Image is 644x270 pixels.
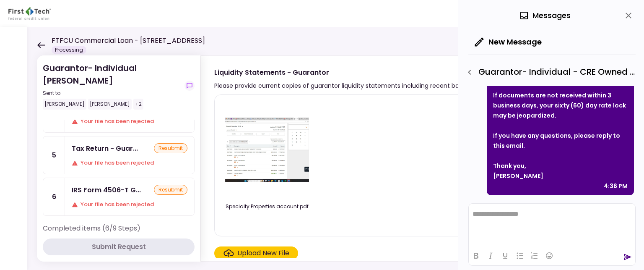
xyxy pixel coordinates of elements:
div: +2 [133,99,143,110]
div: Your file has been rejected [72,200,187,209]
div: Completed items (6/9 Steps) [43,223,195,240]
div: IRS Form 4506-T Guarantor [72,185,141,195]
button: Submit Request [43,239,195,255]
div: Guarantor- Individual - CRE Owned Worksheet [462,65,636,79]
div: 4:36 PM [604,181,628,191]
div: If you have any questions, please reply to this email. [493,131,628,151]
button: Emojis [542,250,556,262]
a: 5Tax Return - GuarantorresubmitYour file has been rejected [43,136,195,174]
div: If documents are not received within 3 business days, your sixty (60) day rate lock may be jeopar... [493,90,628,121]
div: Please provide current copies of guarantor liquidity statements including recent bank/brokerage s... [214,81,536,91]
button: Bold [469,250,483,262]
div: Your file has been rejected [72,117,187,126]
div: Your file has been rejected [72,159,187,167]
a: 6IRS Form 4506-T GuarantorresubmitYour file has been rejected [43,178,195,216]
button: send [623,253,632,261]
div: Specialty Properties account.pdf [223,203,311,210]
div: Submit Request [92,242,146,252]
button: Numbered list [527,250,542,262]
div: Messages [519,9,571,22]
button: Bullet list [513,250,527,262]
div: Processing [52,46,86,54]
button: New Message [468,31,548,53]
div: Sent to: [43,89,181,97]
div: Thank you, [493,161,628,171]
button: Italic [483,250,498,262]
span: Click here to upload the required document [214,246,298,260]
div: 6 [43,178,65,215]
div: Tax Return - Guarantor [72,143,138,154]
div: resubmit [154,143,187,153]
div: Guarantor- Individual [PERSON_NAME] [43,62,181,110]
div: [PERSON_NAME] [493,171,628,181]
div: [PERSON_NAME] [88,99,132,110]
img: Partner icon [8,7,51,20]
div: Liquidity Statements - Guarantor [214,67,536,78]
button: close [621,8,636,23]
button: Underline [498,250,512,262]
button: show-messages [184,81,195,91]
h1: FTFCU Commercial Loan - [STREET_ADDRESS] [52,36,205,46]
div: resubmit [154,185,187,195]
iframe: Rich Text Area [469,204,635,246]
div: [PERSON_NAME] [43,99,86,110]
div: Upload New File [237,248,289,258]
div: Liquidity Statements - GuarantorPlease provide current copies of guarantor liquidity statements i... [200,55,627,262]
div: 5 [43,136,65,174]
